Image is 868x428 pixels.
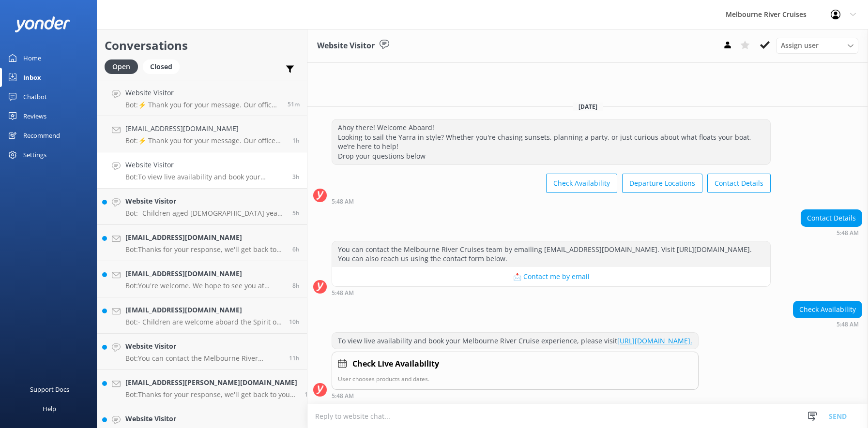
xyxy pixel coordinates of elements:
div: Oct 08 2025 05:48am (UTC +11:00) Australia/Sydney [793,321,862,327]
strong: 5:48 AM [332,290,354,296]
span: Oct 08 2025 02:22am (UTC +11:00) Australia/Sydney [292,245,300,253]
p: Bot: To view live availability and book your Melbourne River Cruise experience, please visit [URL... [125,173,285,181]
span: Oct 08 2025 05:48am (UTC +11:00) Australia/Sydney [292,173,300,181]
button: Contact Details [707,174,771,193]
p: Bot: You're welcome. We hope to see you at Melbourne River Cruises soon! [125,281,285,290]
h4: Website Visitor [125,160,285,170]
strong: 5:48 AM [332,393,354,399]
div: Support Docs [30,380,69,399]
button: 📩 Contact me by email [332,267,770,286]
button: Departure Locations [622,174,702,193]
a: [EMAIL_ADDRESS][DOMAIN_NAME]Bot:Thanks for your response, we'll get back to you as soon as we can... [97,225,307,261]
a: Website VisitorBot:To view live availability and book your Melbourne River Cruise experience, ple... [97,152,307,189]
div: Oct 08 2025 05:48am (UTC +11:00) Australia/Sydney [332,289,771,296]
h4: Website Visitor [125,196,285,207]
h4: [EMAIL_ADDRESS][DOMAIN_NAME] [125,123,285,134]
strong: 5:48 AM [332,199,354,205]
div: Settings [23,145,46,164]
p: User chooses products and dates. [338,374,692,384]
span: Oct 08 2025 08:22am (UTC +11:00) Australia/Sydney [288,100,300,108]
h2: Conversations [105,36,300,55]
span: Oct 08 2025 03:45am (UTC +11:00) Australia/Sydney [292,209,300,217]
h4: Website Visitor [125,341,282,352]
strong: 5:48 AM [837,230,859,236]
button: Check Availability [546,174,617,193]
a: [EMAIL_ADDRESS][PERSON_NAME][DOMAIN_NAME]Bot:Thanks for your response, we'll get back to you as s... [97,370,307,406]
strong: 5:48 AM [837,322,859,327]
div: Oct 08 2025 05:48am (UTC +11:00) Australia/Sydney [801,229,862,236]
div: Recommend [23,126,60,145]
div: Home [23,48,41,68]
div: Help [43,399,56,418]
div: Assign User [776,38,858,53]
span: Oct 07 2025 09:50pm (UTC +11:00) Australia/Sydney [305,390,315,398]
a: Website VisitorBot:You can contact the Melbourne River Cruises team by emailing [EMAIL_ADDRESS][D... [97,334,307,370]
p: Bot: - Children aged [DEMOGRAPHIC_DATA] years qualify for child fares, and kids under 2 can trave... [125,209,285,218]
h4: Check Live Availability [352,358,439,370]
h3: Website Visitor [317,40,375,52]
div: To view live availability and book your Melbourne River Cruise experience, please visit [332,333,698,349]
a: [EMAIL_ADDRESS][DOMAIN_NAME]Bot:- Children are welcome aboard the Spirit of Melbourne Dinner Crui... [97,297,307,334]
div: Closed [143,59,180,74]
span: Oct 08 2025 12:49am (UTC +11:00) Australia/Sydney [292,281,300,290]
h4: [EMAIL_ADDRESS][PERSON_NAME][DOMAIN_NAME] [125,377,297,388]
h4: [EMAIL_ADDRESS][DOMAIN_NAME] [125,268,285,279]
p: Bot: - Children are welcome aboard the Spirit of Melbourne Dinner Cruise, but they must remain se... [125,318,282,326]
p: Bot: Thanks for your response, we'll get back to you as soon as we can during opening hours. [125,245,285,254]
div: Open [105,59,138,74]
span: Oct 07 2025 10:09pm (UTC +11:00) Australia/Sydney [289,354,300,362]
div: Reviews [23,106,46,126]
span: Oct 07 2025 10:29pm (UTC +11:00) Australia/Sydney [289,318,300,326]
div: Oct 08 2025 05:48am (UTC +11:00) Australia/Sydney [332,198,771,205]
div: Contact Details [801,210,862,226]
p: Bot: ⚡ Thank you for your message. Our office hours are Mon - Fri 9.30am - 5pm. We'll get back to... [125,101,280,109]
a: [URL][DOMAIN_NAME]. [617,336,692,345]
p: Bot: You can contact the Melbourne River Cruises team by emailing [EMAIL_ADDRESS][DOMAIN_NAME]. F... [125,354,282,363]
div: Chatbot [23,87,47,106]
h4: [EMAIL_ADDRESS][DOMAIN_NAME] [125,305,282,315]
h4: Website Visitor [125,413,282,424]
a: Open [105,61,143,72]
a: Closed [143,61,184,72]
p: Bot: Thanks for your response, we'll get back to you as soon as we can during opening hours. [125,390,297,399]
a: Website VisitorBot:- Children aged [DEMOGRAPHIC_DATA] years qualify for child fares, and kids und... [97,189,307,225]
div: Ahoy there! Welcome Aboard! Looking to sail the Yarra in style? Whether you're chasing sunsets, p... [332,119,770,164]
div: Inbox [23,68,41,87]
p: Bot: ⚡ Thank you for your message. Our office hours are Mon - Fri 9.30am - 5pm. We'll get back to... [125,136,285,145]
h4: [EMAIL_ADDRESS][DOMAIN_NAME] [125,232,285,243]
div: Check Availability [793,301,862,318]
span: Assign user [781,40,819,51]
a: [EMAIL_ADDRESS][DOMAIN_NAME]Bot:You're welcome. We hope to see you at Melbourne River Cruises soo... [97,261,307,297]
h4: Website Visitor [125,88,280,98]
a: Website VisitorBot:⚡ Thank you for your message. Our office hours are Mon - Fri 9.30am - 5pm. We'... [97,80,307,116]
a: [EMAIL_ADDRESS][DOMAIN_NAME]Bot:⚡ Thank you for your message. Our office hours are Mon - Fri 9.30... [97,116,307,152]
div: You can contact the Melbourne River Cruises team by emailing [EMAIL_ADDRESS][DOMAIN_NAME]. Visit ... [332,241,770,267]
span: [DATE] [573,103,603,111]
div: Oct 08 2025 05:48am (UTC +11:00) Australia/Sydney [332,392,699,399]
span: Oct 08 2025 08:02am (UTC +11:00) Australia/Sydney [292,136,300,145]
img: yonder-white-logo.png [15,16,70,32]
